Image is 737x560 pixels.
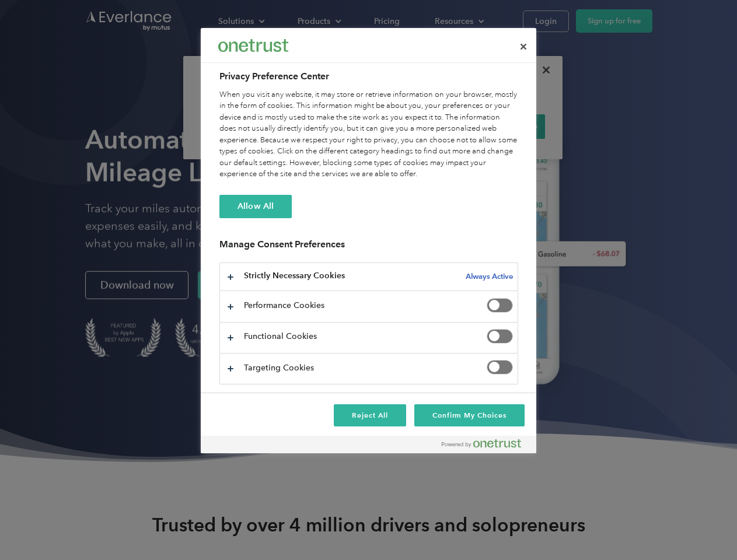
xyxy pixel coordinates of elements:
[218,34,288,57] div: Everlance
[219,239,518,257] h3: Manage Consent Preferences
[334,404,406,426] button: Reject All
[201,28,536,453] div: Preference center
[201,28,536,453] div: Privacy Preference Center
[219,195,292,218] button: Allow All
[511,34,536,60] button: Close
[219,89,518,180] div: When you visit any website, it may store or retrieve information on your browser, mostly in the f...
[218,39,288,51] img: Everlance
[219,69,518,83] h2: Privacy Preference Center
[442,439,521,448] img: Powered by OneTrust Opens in a new Tab
[442,439,530,453] a: Powered by OneTrust Opens in a new Tab
[414,404,525,426] button: Confirm My Choices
